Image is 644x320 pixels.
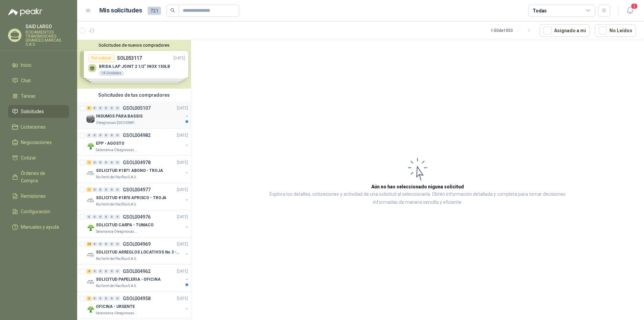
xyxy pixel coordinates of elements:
[8,221,69,233] a: Manuales y ayuda
[98,296,103,301] div: 0
[21,77,31,84] span: Chat
[96,222,154,228] p: SOLICITUD CARPA - TUMACO
[8,121,69,133] a: Licitaciones
[21,123,46,131] span: Licitaciones
[109,215,114,219] div: 0
[87,133,92,138] div: 0
[96,304,135,310] p: OFICINA - URGENTE
[87,240,190,262] a: 18 0 0 0 0 0 GSOL004969[DATE] Company LogoSOLICITUD ARREGLOS LOCATIVOS No 3 - PICHINDERio Fertil ...
[8,8,42,16] img: Logo peakr
[21,170,63,184] span: Órdenes de Compra
[8,190,69,202] a: Remisiones
[87,224,95,232] img: Company Logo
[624,5,636,17] button: 2
[87,251,95,259] img: Company Logo
[87,215,92,219] div: 0
[98,215,103,219] div: 0
[177,268,188,275] p: [DATE]
[96,276,161,283] p: SOLICITUD PAPELERIA - OFICINA
[115,269,120,274] div: 0
[123,106,151,110] p: GSOL005107
[92,242,97,246] div: 0
[104,215,109,219] div: 0
[177,159,188,166] p: [DATE]
[87,186,190,207] a: 1 0 0 0 0 0 GSOL004977[DATE] Company LogoSOLICITUD #1870 APRISCO - TROJARio Fertil del Pacífico S...
[631,3,638,9] span: 2
[92,269,97,274] div: 0
[109,242,114,246] div: 0
[104,242,109,246] div: 0
[21,108,44,115] span: Solicitudes
[96,140,124,147] p: EPP - AGOSTO
[177,187,188,193] p: [DATE]
[115,187,120,192] div: 0
[8,105,69,118] a: Solicitudes
[8,74,69,87] a: Chat
[92,215,97,219] div: 0
[87,196,95,204] img: Company Logo
[87,242,92,246] div: 18
[98,106,103,110] div: 0
[98,160,103,165] div: 0
[21,61,32,69] span: Inicio
[96,113,143,120] p: INSUMOS PARA BASSIS
[104,269,109,274] div: 0
[96,311,138,316] p: Salamanca Oleaginosas SAS
[87,158,190,180] a: 1 0 0 0 0 0 GSOL004978[DATE] Company LogoSOLICITUD #1871 ABONO - TROJARio Fertil del Pacífico S.A.S.
[96,168,163,174] p: SOLICITUD #1871 ABONO - TROJA
[123,160,151,165] p: GSOL004978
[104,187,109,192] div: 0
[87,296,92,301] div: 3
[177,214,188,220] p: [DATE]
[177,295,188,302] p: [DATE]
[98,187,103,192] div: 0
[96,256,137,262] p: Rio Fertil del Pacífico S.A.S.
[491,25,534,36] div: 1 - 50 de 1053
[177,105,188,111] p: [DATE]
[98,242,103,246] div: 0
[96,283,137,289] p: Rio Fertil del Pacífico S.A.S.
[21,208,50,215] span: Configuración
[258,190,577,207] p: Explora los detalles, cotizaciones y actividad de una solicitud al seleccionarla. Obtén informaci...
[87,187,92,192] div: 1
[92,187,97,192] div: 0
[25,24,69,29] p: SAID LARGO
[99,6,142,15] h1: Mis solicitudes
[98,133,103,138] div: 0
[87,131,190,153] a: 0 0 0 0 0 0 GSOL004982[DATE] Company LogoEPP - AGOSTOSalamanca Oleaginosas SAS
[96,147,138,153] p: Salamanca Oleaginosas SAS
[115,160,120,165] div: 0
[104,160,109,165] div: 0
[96,195,166,201] p: SOLICITUD #1870 APRISCO - TROJA
[109,296,114,301] div: 0
[104,133,109,138] div: 0
[87,106,92,110] div: 6
[87,160,92,165] div: 1
[123,269,151,274] p: GSOL004962
[177,132,188,139] p: [DATE]
[109,133,114,138] div: 0
[540,24,590,37] button: Asignado a mi
[8,136,69,149] a: Negociaciones
[123,242,151,246] p: GSOL004969
[21,223,59,231] span: Manuales y ayuda
[8,151,69,164] a: Cotizar
[123,296,151,301] p: GSOL004958
[87,278,95,286] img: Company Logo
[371,183,464,190] h3: Aún no has seleccionado niguna solicitud
[21,192,46,200] span: Remisiones
[96,249,179,256] p: SOLICITUD ARREGLOS LOCATIVOS No 3 - PICHINDE
[87,104,190,126] a: 6 0 0 0 0 0 GSOL005107[DATE] Company LogoINSUMOS PARA BASSISOleaginosas [GEOGRAPHIC_DATA][PERSON_...
[115,242,120,246] div: 0
[96,175,137,180] p: Rio Fertil del Pacífico S.A.S.
[115,106,120,110] div: 0
[533,7,547,14] div: Todas
[123,215,151,219] p: GSOL004976
[25,30,69,46] p: RODAMIENTOS TRANSMISIONES GRANDES MARCAS S.A.S
[104,296,109,301] div: 0
[87,142,95,150] img: Company Logo
[109,106,114,110] div: 0
[115,296,120,301] div: 0
[87,269,92,274] div: 4
[109,269,114,274] div: 0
